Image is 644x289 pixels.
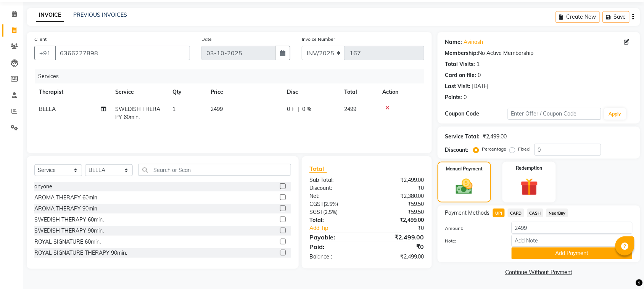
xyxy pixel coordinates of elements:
[508,209,524,217] span: CARD
[211,106,223,112] span: 2499
[302,36,335,43] label: Invoice Number
[304,200,367,208] div: ( )
[439,268,639,276] a: Continue Without Payment
[34,227,104,235] div: SWEDISH THERAPY 90min.
[172,106,175,112] span: 1
[445,93,462,101] div: Points:
[445,60,475,68] div: Total Visits:
[304,253,367,261] div: Balance :
[73,11,127,18] a: PREVIOUS INVOICES
[508,108,601,120] input: Enter Offer / Coupon Code
[440,238,506,244] label: Note:
[309,201,324,207] span: CGST
[512,235,633,247] input: Add Note
[518,146,530,153] label: Fixed
[168,83,206,101] th: Qty
[304,242,367,251] div: Paid:
[464,38,483,46] a: Avinash
[367,216,430,224] div: ₹2,499.00
[304,184,367,192] div: Discount:
[302,105,311,113] span: 0 %
[477,60,480,68] div: 1
[304,176,367,184] div: Sub Total:
[304,208,367,216] div: ( )
[34,36,47,43] label: Client
[340,83,378,101] th: Total
[451,177,478,196] img: _cash.svg
[344,106,356,112] span: 2499
[445,38,462,46] div: Name:
[34,238,101,246] div: ROYAL SIGNATURE 60min.
[367,200,430,208] div: ₹59.50
[445,110,508,118] div: Coupon Code
[138,164,291,176] input: Search or Scan
[325,201,336,207] span: 2.5%
[377,224,430,232] div: ₹0
[445,49,633,57] div: No Active Membership
[512,247,633,259] button: Add Payment
[604,108,626,120] button: Apply
[115,106,160,120] span: SWEDISH THERAPY 60min.
[39,106,56,112] span: BELLA
[556,11,600,23] button: Create New
[35,69,430,83] div: Services
[282,83,340,101] th: Disc
[445,146,469,154] div: Discount:
[36,8,64,22] a: INVOICE
[446,165,483,172] label: Manual Payment
[201,36,212,43] label: Date
[55,46,190,60] input: Search by Name/Mobile/Email/Code
[445,82,471,90] div: Last Visit:
[445,71,477,79] div: Card on file:
[304,216,367,224] div: Total:
[34,249,127,257] div: ROYAL SIGNATURE THERAPY 90min.
[367,208,430,216] div: ₹59.50
[445,133,480,141] div: Service Total:
[206,83,282,101] th: Price
[472,82,489,90] div: [DATE]
[367,192,430,200] div: ₹2,380.00
[445,49,478,57] div: Membership:
[304,192,367,200] div: Net:
[478,71,481,79] div: 0
[546,209,568,217] span: NearBuy
[493,209,505,217] span: UPI
[309,209,323,215] span: SGST
[287,105,295,113] span: 0 F
[367,253,430,261] div: ₹2,499.00
[304,233,367,242] div: Payable:
[367,242,430,251] div: ₹0
[111,83,168,101] th: Service
[34,46,56,60] button: +91
[304,224,377,232] a: Add Tip
[367,233,430,242] div: ₹2,499.00
[34,83,111,101] th: Therapist
[516,165,543,172] label: Redemption
[603,11,630,23] button: Save
[34,205,97,213] div: AROMA THERAPY 90min
[515,176,544,198] img: _gift.svg
[378,83,424,101] th: Action
[482,146,507,153] label: Percentage
[34,216,104,224] div: SWEDISH THERAPY 60min.
[483,133,507,141] div: ₹2,499.00
[367,184,430,192] div: ₹0
[34,194,97,202] div: AROMA THERAPY 60min
[309,165,327,173] span: Total
[367,176,430,184] div: ₹2,499.00
[34,183,52,191] div: anyone
[464,93,467,101] div: 0
[527,209,544,217] span: CASH
[512,222,633,234] input: Amount
[325,209,336,215] span: 2.5%
[298,105,299,113] span: |
[440,225,506,232] label: Amount:
[445,209,490,217] span: Payment Methods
